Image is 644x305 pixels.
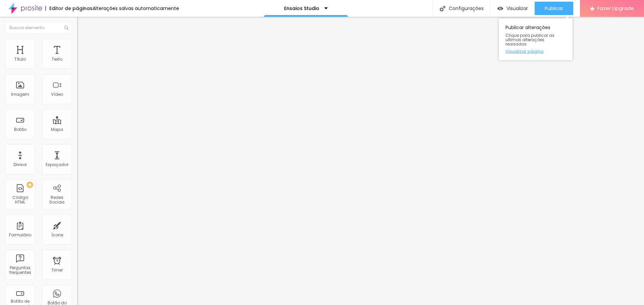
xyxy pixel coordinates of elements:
[491,2,535,15] button: Visualizar
[45,6,93,11] div: Editor de páginas
[7,195,33,205] div: Código HTML
[64,26,68,30] img: Icone
[11,92,29,97] div: Imagem
[284,6,319,11] p: Ensaios Studio
[5,22,72,34] input: Buscar elemento
[51,233,63,237] div: Ícone
[51,127,63,132] div: Mapa
[7,265,33,275] div: Perguntas frequentes
[14,57,26,62] div: Título
[597,5,634,11] span: Fazer Upgrade
[505,49,566,54] a: Visualizar página
[545,6,563,11] span: Publicar
[51,268,63,273] div: Timer
[51,92,63,97] div: Vídeo
[506,6,528,11] span: Visualizar
[46,162,68,167] div: Espaçador
[13,162,27,167] div: Divisor
[440,6,445,11] img: Icone
[93,6,179,11] div: Alterações salvas automaticamente
[52,57,62,62] div: Texto
[499,18,573,60] div: Publicar alterações
[497,6,503,11] img: view-1.svg
[14,127,26,132] div: Botão
[9,233,31,237] div: Formulário
[535,2,573,15] button: Publicar
[44,195,70,205] div: Redes Sociais
[505,33,566,47] span: Clique para publicar as ultimas alterações reaizadas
